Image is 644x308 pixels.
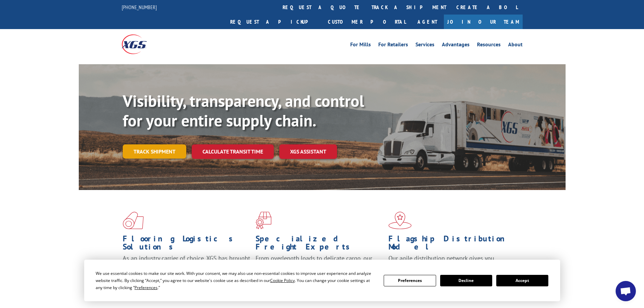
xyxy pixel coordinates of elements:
div: Open chat [616,281,636,301]
a: Resources [477,42,501,49]
img: xgs-icon-total-supply-chain-intelligence-red [123,212,144,229]
p: From overlength loads to delicate cargo, our experienced staff knows the best way to move your fr... [256,254,383,284]
a: [PHONE_NUMBER] [122,4,157,10]
span: Cookie Policy [270,278,295,283]
a: Agent [411,15,444,29]
span: Our agile distribution network gives you nationwide inventory management on demand. [388,254,513,270]
h1: Flooring Logistics Solutions [123,235,251,254]
a: Advantages [442,42,470,49]
a: Join Our Team [444,15,523,29]
a: Calculate transit time [192,144,274,159]
a: Track shipment [123,144,186,159]
a: Services [415,42,434,49]
a: Customer Portal [323,15,411,29]
span: Preferences [135,285,158,290]
a: About [508,42,523,49]
button: Decline [440,275,492,286]
b: Visibility, transparency, and control for your entire supply chain. [123,90,364,131]
button: Accept [496,275,548,286]
span: As an industry carrier of choice, XGS has brought innovation and dedication to flooring logistics... [123,254,250,278]
div: We use essential cookies to make our site work. With your consent, we may also use non-essential ... [96,270,376,291]
h1: Specialized Freight Experts [256,235,383,254]
div: Cookie Consent Prompt [84,260,560,301]
a: For Mills [350,42,371,49]
a: Request a pickup [225,15,323,29]
button: Preferences [384,275,436,286]
a: For Retailers [378,42,408,49]
a: XGS ASSISTANT [279,144,337,159]
img: xgs-icon-flagship-distribution-model-red [388,212,412,229]
img: xgs-icon-focused-on-flooring-red [256,212,271,229]
h1: Flagship Distribution Model [388,235,516,254]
